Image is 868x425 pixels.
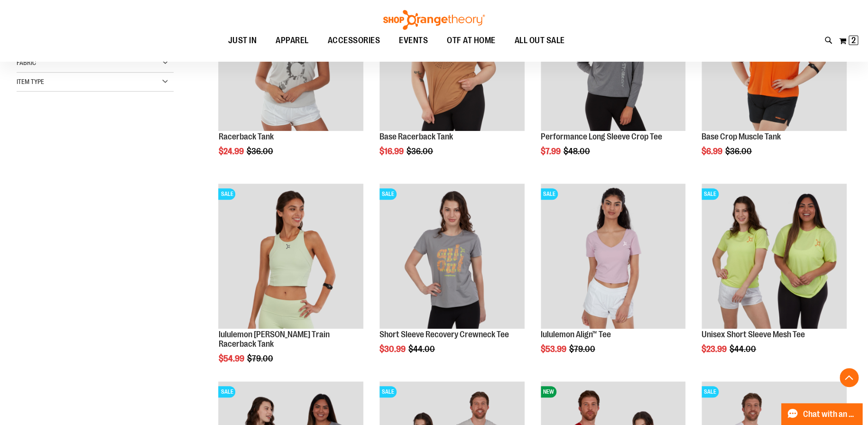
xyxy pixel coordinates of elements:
[536,179,691,378] div: product
[541,386,556,397] span: NEW
[379,132,453,141] a: Base Racerback Tank
[803,410,857,419] span: Chat with an Expert
[375,179,529,378] div: product
[218,132,273,141] a: Racerback Tank
[379,344,407,354] span: $30.99
[781,403,863,425] button: Chat with an Expert
[218,386,235,397] span: SALE
[228,30,257,51] span: JUST IN
[541,184,686,329] img: Product image for lululemon Align™ T-Shirt
[399,30,428,51] span: EVENTS
[541,147,562,156] span: $7.99
[17,78,44,85] span: Item Type
[541,188,558,200] span: SALE
[379,330,509,339] a: Short Sleeve Recovery Crewneck Tee
[702,184,847,329] img: Product image for Unisex Short Sleeve Mesh Tee
[541,330,611,339] a: lululemon Align™ Tee
[218,330,329,349] a: lululemon [PERSON_NAME] Train Racerback Tank
[702,330,805,339] a: Unisex Short Sleeve Mesh Tee
[218,184,363,330] a: Product image for lululemon Wunder Train Racerback TankSALE
[729,344,757,354] span: $44.00
[702,386,719,397] span: SALE
[276,30,309,51] span: APPAREL
[213,179,368,388] div: product
[408,344,436,354] span: $44.00
[218,184,363,329] img: Product image for lululemon Wunder Train Racerback Tank
[840,368,859,387] button: Back To Top
[541,344,568,354] span: $53.99
[379,147,405,156] span: $16.99
[702,344,728,354] span: $23.99
[218,147,245,156] span: $24.99
[246,147,274,156] span: $36.00
[447,30,496,51] span: OTF AT HOME
[702,147,724,156] span: $6.99
[851,36,856,45] span: 2
[702,184,847,330] a: Product image for Unisex Short Sleeve Mesh TeeSALE
[569,344,597,354] span: $79.00
[382,10,486,30] img: Shop Orangetheory
[379,386,397,397] span: SALE
[541,132,662,141] a: Performance Long Sleeve Crop Tee
[328,30,380,51] span: ACCESSORIES
[541,184,686,330] a: Product image for lululemon Align™ T-ShirtSALE
[406,147,434,156] span: $36.00
[17,59,36,66] span: Fabric
[379,184,525,330] a: Short Sleeve Recovery Crewneck Tee primary imageSALE
[218,354,245,363] span: $54.99
[725,147,753,156] span: $36.00
[379,188,397,200] span: SALE
[515,30,565,51] span: ALL OUT SALE
[379,184,525,329] img: Short Sleeve Recovery Crewneck Tee primary image
[563,147,591,156] span: $48.00
[702,132,781,141] a: Base Crop Muscle Tank
[702,188,719,200] span: SALE
[218,188,235,200] span: SALE
[247,354,274,363] span: $79.00
[697,179,851,378] div: product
